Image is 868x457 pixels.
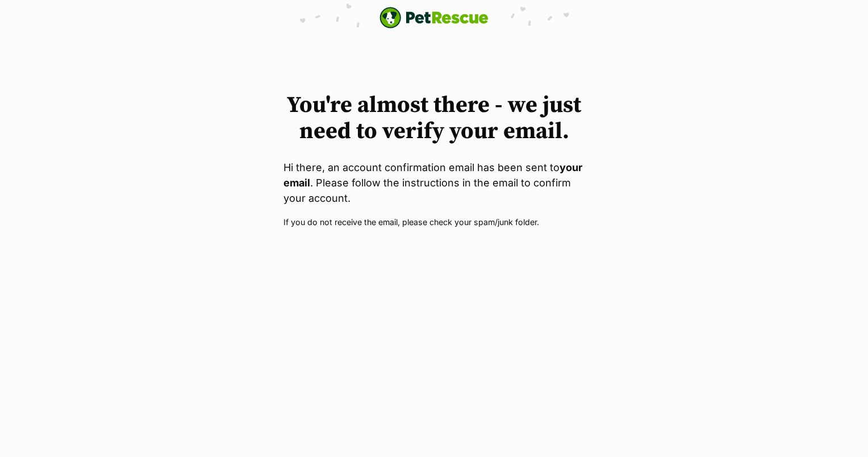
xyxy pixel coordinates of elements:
h1: You're almost there - we just need to verify your email. [283,92,585,144]
strong: your email [283,161,582,189]
p: If you do not receive the email, please check your spam/junk folder. [283,216,585,228]
img: logo-e224e6f780fb5917bec1dbf3a21bbac754714ae5b6737aabdf751b685950b380.svg [379,7,489,28]
a: PetRescue [379,7,489,28]
p: Hi there, an account confirmation email has been sent to . Please follow the instructions in the ... [283,160,585,206]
